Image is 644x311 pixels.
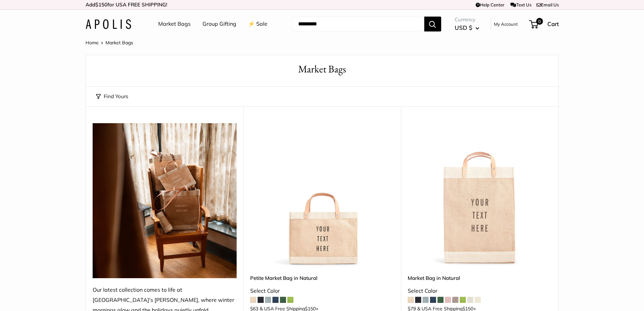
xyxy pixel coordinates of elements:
[417,306,476,311] span: & USA Free Shipping +
[408,274,552,282] a: Market Bag in Natural
[96,92,128,101] button: Find Yours
[408,123,552,267] img: Market Bag in Natural
[547,20,559,27] span: Cart
[476,2,504,7] a: Help Center
[250,274,394,282] a: Petite Market Bag in Natural
[96,62,548,76] h1: Market Bags
[248,19,267,29] a: ⚡️ Sale
[202,19,236,29] a: Group Gifting
[536,2,559,7] a: Email Us
[93,123,237,278] img: Our latest collection comes to life at UK's Estelle Manor, where winter mornings glow and the hol...
[536,18,543,25] span: 0
[494,20,518,28] a: My Account
[408,123,552,267] a: Market Bag in NaturalMarket Bag in Natural
[158,19,191,29] a: Market Bags
[260,306,318,311] span: & USA Free Shipping +
[250,123,394,267] a: Petite Market Bag in NaturalPetite Market Bag in Natural
[105,40,133,46] span: Market Bags
[86,19,131,29] img: Apolis
[95,1,108,8] span: $150
[86,38,133,47] nav: Breadcrumb
[250,286,394,296] div: Select Color
[293,17,424,31] input: Search...
[250,123,394,267] img: Petite Market Bag in Natural
[408,286,552,296] div: Select Color
[455,24,472,31] span: USD $
[455,22,479,33] button: USD $
[86,40,99,46] a: Home
[455,15,479,24] span: Currency
[510,2,531,7] a: Text Us
[530,19,559,29] a: 0 Cart
[424,17,441,31] button: Search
